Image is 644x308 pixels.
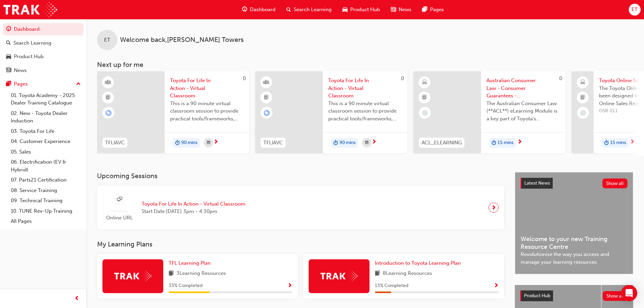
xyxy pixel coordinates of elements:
[328,100,402,123] span: This is a 90 minute virtual classroom session to provide practical tools/frameworks, behaviours a...
[263,139,283,147] span: TFLIAVC
[8,136,84,147] a: 04. Customer Experience
[580,78,585,87] span: laptop-icon
[6,68,11,74] span: news-icon
[264,78,269,87] span: learningResourceType_INSTRUCTOR_LED-icon
[350,6,380,14] span: Product Hub
[264,110,270,116] span: learningRecordVerb_ENROLL-icon
[333,139,338,147] span: duration-icon
[287,282,292,290] button: Show Progress
[14,80,28,88] div: Pages
[604,139,609,147] span: duration-icon
[524,180,550,186] span: Latest News
[3,64,84,77] a: News
[8,216,84,227] a: All Pages
[86,61,644,69] h3: Next up for me
[6,54,11,60] span: car-icon
[14,39,51,47] div: Search Learning
[8,157,84,175] a: 06. Electrification (EV & Hybrid)
[375,282,408,290] span: 13 % Completed
[3,22,84,78] button: DashboardSearch LearningProduct HubNews
[3,37,84,49] a: Search Learning
[287,283,292,289] span: Show Progress
[213,139,218,145] span: next-icon
[422,78,427,87] span: learningResourceType_ELEARNING-icon
[494,282,499,290] button: Show Progress
[181,139,197,147] span: 90 mins
[176,269,226,278] span: 3 Learning Resources
[120,36,244,44] span: Welcome back , [PERSON_NAME] Towers
[243,75,246,81] span: 0
[339,139,356,147] span: 90 mins
[97,71,249,153] a: 0TFLIAVCToyota For Life In Action - Virtual ClassroomThis is a 90 minute virtual classroom sessio...
[515,172,633,274] a: Latest NewsShow allWelcome to your new Training Resource CentreRevolutionise the way you access a...
[498,139,514,147] span: 15 mins
[8,185,84,196] a: 08. Service Training
[8,175,84,185] a: 07. Parts21 Certification
[521,251,627,266] span: Revolutionise the way you access and manage your learning resources.
[6,40,11,46] span: search-icon
[105,139,125,147] span: TFLIAVC
[621,285,637,301] div: Open Intercom Messenger
[422,110,428,116] span: learningRecordVerb_NONE-icon
[559,75,562,81] span: 0
[521,178,627,189] a: Latest NewsShow all
[3,50,84,63] a: Product Hub
[242,5,247,14] span: guage-icon
[3,78,84,90] button: Pages
[391,5,396,14] span: news-icon
[97,240,504,248] h3: My Learning Plans
[104,36,110,44] span: ET
[250,6,276,14] span: Dashboard
[175,139,180,147] span: duration-icon
[142,208,245,215] span: Start Date: [DATE] 3pm - 4:30pm
[169,260,211,266] span: TFL Learning Plan
[97,172,504,180] h3: Upcoming Sessions
[6,81,11,87] span: pages-icon
[521,235,627,251] span: Welcome to your new Training Resource Centre
[294,6,332,14] span: Search Learning
[491,203,496,212] span: next-icon
[365,139,368,147] span: calendar-icon
[603,291,628,301] button: Show all
[3,2,57,17] img: Trak
[74,294,79,303] span: prev-icon
[3,23,84,35] a: Dashboard
[375,260,461,266] span: Introduction to Toyota Learning Plan
[105,110,112,116] span: learningRecordVerb_ENROLL-icon
[375,259,463,267] a: Introduction to Toyota Learning Plan
[169,282,202,290] span: 33 % Completed
[117,195,122,204] span: sessionType_ONLINE_URL-icon
[169,269,174,278] span: book-icon
[8,206,84,216] a: 10. TUNE Rev-Up Training
[170,77,244,100] span: Toyota For Life In Action - Virtual Classroom
[342,5,348,14] span: car-icon
[580,110,586,116] span: learningRecordVerb_NONE-icon
[422,5,427,14] span: pages-icon
[580,93,585,102] span: booktick-icon
[237,3,281,17] a: guage-iconDashboard
[328,77,402,100] span: Toyota For Life In Action - Virtual Classroom
[417,3,449,17] a: pages-iconPages
[8,108,84,126] a: 02. New - Toyota Dealer Induction
[102,214,136,222] span: Online URL
[14,53,44,61] div: Product Hub
[602,179,628,188] button: Show all
[399,6,411,14] span: News
[486,77,560,100] span: Australian Consumer Law - Consumer Guarantees - eLearning module
[486,100,560,123] span: The Australian Consumer Law (**ACL**) eLearning Module is a key part of Toyota’s compliance progr...
[320,271,358,281] img: Trak
[422,93,427,102] span: booktick-icon
[520,290,628,301] a: Product HubShow all
[413,71,566,153] a: 0ACL_ELEARNINGAustralian Consumer Law - Consumer Guarantees - eLearning moduleThe Australian Cons...
[281,3,337,17] a: search-iconSearch Learning
[422,139,462,147] span: ACL_ELEARNING
[494,283,499,289] span: Show Progress
[8,126,84,137] a: 03. Toyota For Life
[6,26,11,32] span: guage-icon
[375,269,380,278] span: book-icon
[430,6,444,14] span: Pages
[14,67,27,74] div: News
[286,5,291,14] span: search-icon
